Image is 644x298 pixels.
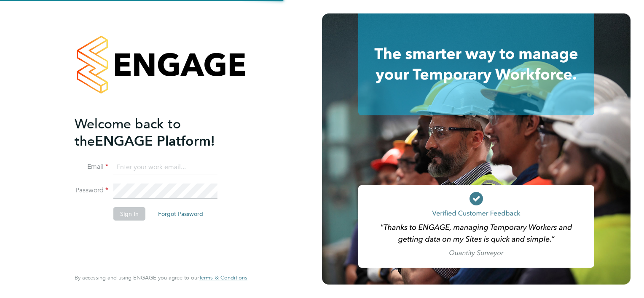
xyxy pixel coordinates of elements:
[75,115,239,150] h2: ENGAGE Platform!
[75,274,247,281] span: By accessing and using ENGAGE you agree to our
[199,274,247,281] a: Terms & Conditions
[151,207,210,221] button: Forgot Password
[113,160,217,175] input: Enter your work email...
[75,162,108,171] label: Email
[75,186,108,195] label: Password
[199,274,247,281] span: Terms & Conditions
[75,116,181,149] span: Welcome back to the
[113,207,145,221] button: Sign In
